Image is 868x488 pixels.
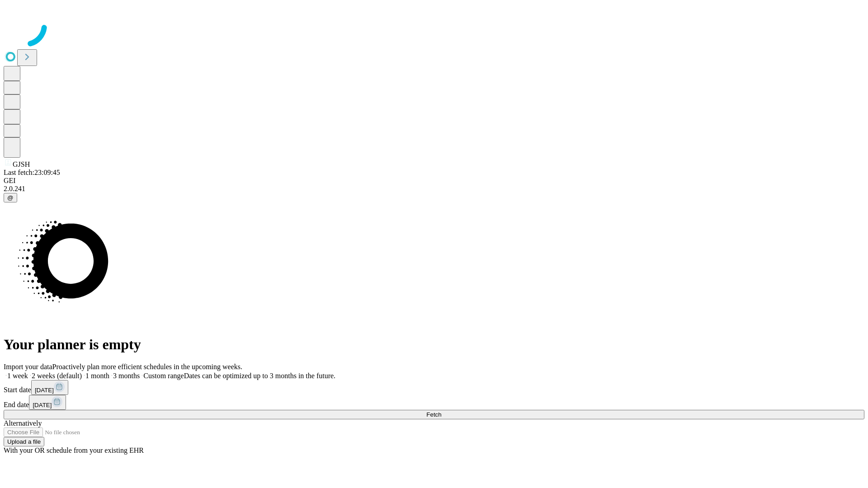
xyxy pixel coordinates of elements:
[4,380,864,395] div: Start date
[4,363,52,371] span: Import your data
[184,372,335,380] span: Dates can be optimized up to 3 months in the future.
[4,193,17,202] button: @
[4,410,864,419] button: Fetch
[143,372,184,380] span: Custom range
[426,411,441,418] span: Fetch
[4,446,144,454] span: With your OR schedule from your existing EHR
[7,194,14,201] span: @
[4,169,60,176] span: Last fetch: 23:09:45
[33,402,52,408] span: [DATE]
[4,185,864,193] div: 2.0.241
[32,372,82,380] span: 2 weeks (default)
[4,336,864,353] h1: Your planner is empty
[113,372,140,380] span: 3 months
[4,177,864,185] div: GEI
[52,363,242,371] span: Proactively plan more efficient schedules in the upcoming weeks.
[13,160,30,168] span: GJSH
[4,419,42,427] span: Alternatively
[7,372,28,380] span: 1 week
[31,380,68,395] button: [DATE]
[4,437,44,446] button: Upload a file
[4,395,864,410] div: End date
[85,372,109,380] span: 1 month
[29,395,66,410] button: [DATE]
[35,387,54,394] span: [DATE]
